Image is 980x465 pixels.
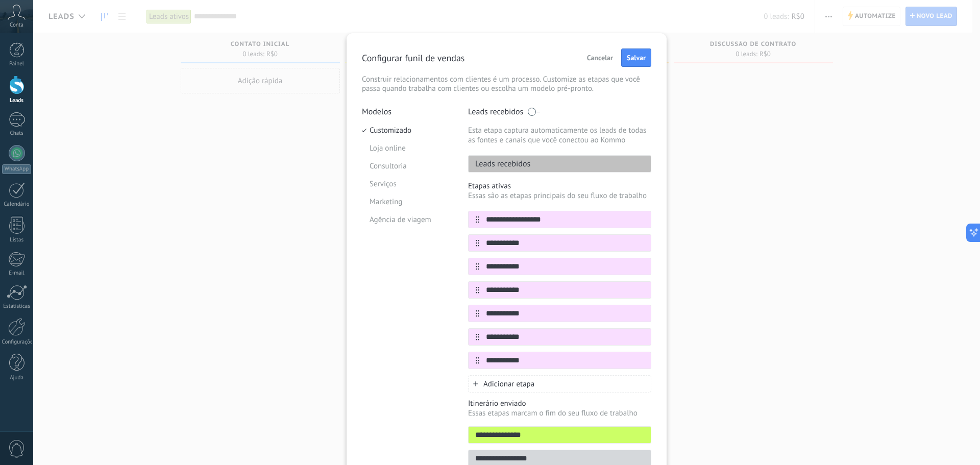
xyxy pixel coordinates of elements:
div: E-mail [2,270,32,277]
li: Serviços [362,175,453,193]
p: Construir relacionamentos com clientes é um processo. Customize as etapas que você passa quando t... [362,75,651,93]
p: Leads recebidos [468,107,523,117]
span: Salvar [627,54,646,61]
div: Estatísticas [2,303,32,310]
div: Ajuda [2,375,32,381]
div: Painel [2,61,32,67]
span: Cancelar [587,54,613,61]
li: Marketing [362,193,453,211]
div: Chats [2,130,32,137]
button: Salvar [621,48,651,67]
div: Leads [2,97,32,104]
p: Esta etapa captura automaticamente os leads de todas as fontes e canais que você conectou ao Kommo [468,126,651,145]
div: WhatsApp [2,164,31,174]
div: Calendário [2,201,32,208]
button: Cancelar [582,50,618,65]
p: Itinerário enviado [468,399,651,408]
li: Loja online [362,139,453,157]
li: Consultoria [362,157,453,175]
p: Essas etapas marcam o fim do seu fluxo de trabalho [468,408,651,418]
span: Adicionar etapa [483,379,534,389]
p: Etapas ativas [468,181,651,191]
li: Agência de viagem [362,211,453,229]
div: Configurações [2,339,32,346]
p: Configurar funil de vendas [362,52,464,64]
div: Listas [2,237,32,243]
p: Essas são as etapas principais do seu fluxo de trabalho [468,191,651,201]
p: Leads recebidos [469,159,530,169]
p: Modelos [362,107,453,117]
li: Customizado [362,121,453,139]
span: Conta [10,22,23,29]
